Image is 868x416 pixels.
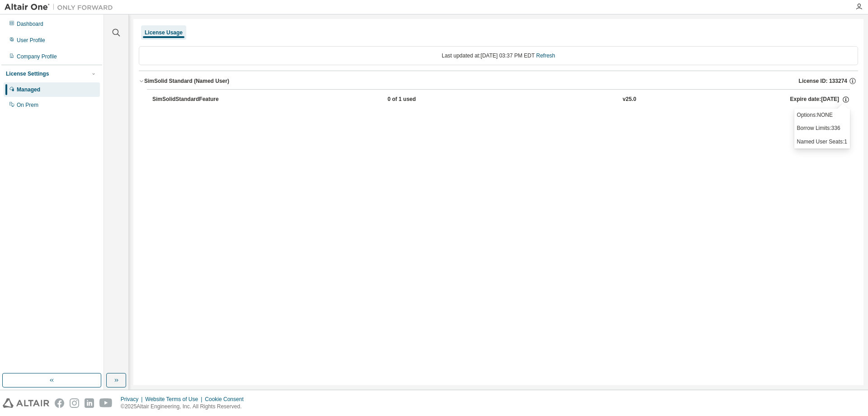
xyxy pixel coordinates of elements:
[17,53,57,60] div: Company Profile
[145,396,205,403] div: Website Terms of Use
[121,403,249,411] p: © 2025 Altair Engineering, Inc. All Rights Reserved.
[536,53,555,59] a: Refresh
[797,124,847,132] p: Borrow Limits: 336
[152,96,234,104] div: SimSolidStandardFeature
[70,398,79,408] img: instagram.svg
[152,90,850,110] button: SimSolidStandardFeature0 of 1 usedv25.0Expire date:[DATE]
[145,29,183,36] div: License Usage
[623,96,636,104] div: v25.0
[144,77,229,85] div: SimSolid Standard (Named User)
[139,71,858,91] button: SimSolid Standard (Named User)License ID: 133274
[17,101,38,109] div: On Prem
[55,398,64,408] img: facebook.svg
[17,37,45,44] div: User Profile
[6,70,49,77] div: License Settings
[85,398,94,408] img: linkedin.svg
[387,96,469,104] div: 0 of 1 used
[99,398,113,408] img: youtube.svg
[121,396,145,403] div: Privacy
[797,111,847,119] p: Options: NONE
[17,20,43,28] div: Dashboard
[3,398,49,408] img: altair_logo.svg
[5,3,118,12] img: Altair One
[790,96,850,104] div: Expire date: [DATE]
[799,77,847,85] span: License ID: 133274
[205,396,249,403] div: Cookie Consent
[139,46,858,65] div: Last updated at: [DATE] 03:37 PM EDT
[17,86,40,93] div: Managed
[797,138,847,146] p: Named User Seats: 1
